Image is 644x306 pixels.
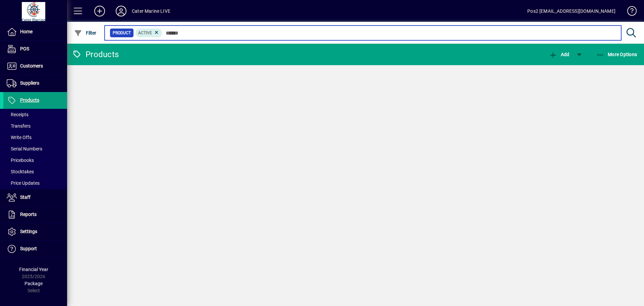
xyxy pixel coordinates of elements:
a: Support [3,241,67,257]
a: Reports [3,206,67,223]
span: Package [24,281,43,286]
a: Price Updates [3,177,67,189]
span: Active [138,31,152,35]
span: Receipts [7,112,29,117]
span: Filter [74,30,97,36]
a: Customers [3,58,67,75]
span: Home [20,29,33,34]
button: Add [89,5,110,17]
button: Profile [110,5,132,17]
span: More Options [596,52,637,57]
span: Products [20,97,39,103]
a: Serial Numbers [3,143,67,155]
span: Customers [20,63,43,69]
span: Settings [20,229,37,234]
button: Add [547,48,571,60]
a: Settings [3,223,67,240]
span: Staff [20,194,31,200]
span: Write Offs [7,135,32,140]
span: Serial Numbers [7,146,42,151]
mat-chip: Activation Status: Active [136,29,162,37]
span: Suppliers [20,80,39,86]
span: Transfers [7,123,31,129]
button: Filter [72,27,98,39]
span: Product [113,30,131,36]
a: Receipts [3,109,67,120]
span: Pricebooks [7,158,34,163]
a: Stocktakes [3,166,67,177]
span: POS [20,46,29,51]
span: Stocktakes [7,169,34,174]
a: Staff [3,189,67,206]
a: Home [3,24,67,40]
span: Reports [20,212,37,217]
a: Pricebooks [3,155,67,166]
span: Add [549,52,569,57]
a: Knowledge Base [622,1,636,23]
button: More Options [595,48,639,60]
a: Suppliers [3,75,67,92]
a: POS [3,41,67,57]
span: Support [20,246,37,251]
div: Products [72,49,119,60]
div: Pos2 [EMAIL_ADDRESS][DOMAIN_NAME] [527,6,615,16]
a: Write Offs [3,132,67,143]
div: Cater Marine LIVE [132,6,170,16]
span: Price Updates [7,180,40,186]
span: Financial Year [19,267,48,272]
a: Transfers [3,120,67,132]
